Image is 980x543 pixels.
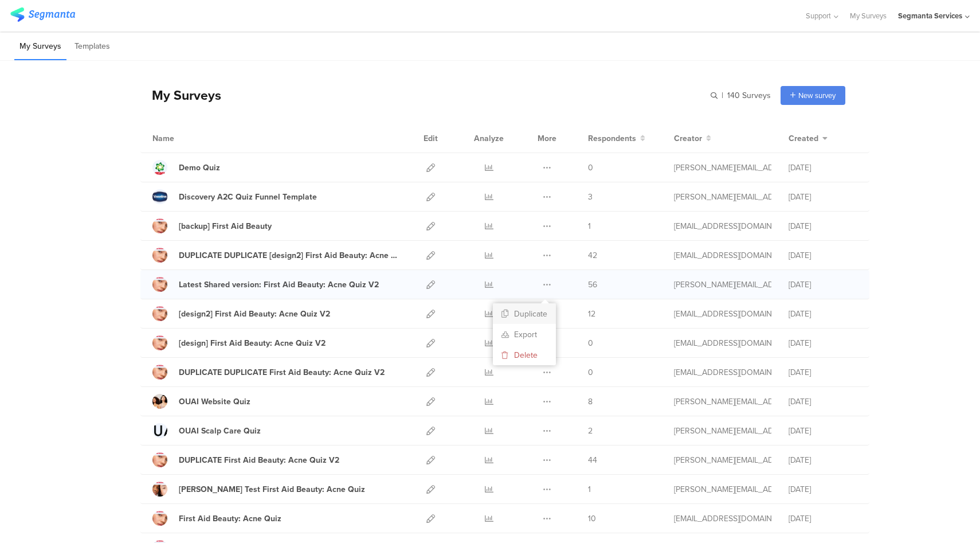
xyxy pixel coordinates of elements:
div: [design] First Aid Beauty: Acne Quiz V2 [179,337,326,349]
span: 42 [588,249,597,261]
div: Latest Shared version: First Aid Beauty: Acne Quiz V2 [179,279,379,291]
div: OUAI Website Quiz [179,396,250,408]
div: Name [152,132,221,144]
div: riel@segmanta.com [674,483,771,495]
span: 1 [588,220,591,232]
div: Riel Test First Aid Beauty: Acne Quiz [179,483,365,495]
span: 2 [588,425,593,437]
li: My Surveys [14,33,66,60]
div: [DATE] [789,220,857,232]
span: 56 [588,279,597,291]
div: [design2] First Aid Beauty: Acne Quiz V2 [179,308,330,320]
a: OUAI Website Quiz [152,394,250,409]
span: 44 [588,454,597,466]
img: segmanta logo [10,7,75,22]
span: 1 [588,483,591,495]
div: DUPLICATE DUPLICATE [design2] First Aid Beauty: Acne Quiz V2 [179,249,401,261]
span: Respondents [588,132,636,144]
div: gillat@segmanta.com [674,249,771,261]
div: OUAI Scalp Care Quiz [179,425,261,437]
div: [DATE] [789,513,857,525]
span: 140 Surveys [727,89,771,101]
button: Duplicate [493,303,556,324]
span: 12 [588,308,595,320]
div: [DATE] [789,366,857,378]
span: 8 [588,396,593,408]
div: channelle@segmanta.com [674,513,771,525]
div: riel@segmanta.com [674,396,771,408]
div: gillat@segmanta.com [674,220,771,232]
button: Creator [674,132,711,144]
div: [DATE] [789,483,857,495]
span: Creator [674,132,702,144]
div: riel@segmanta.com [674,162,771,174]
a: [design] First Aid Beauty: Acne Quiz V2 [152,335,326,350]
div: riel@segmanta.com [674,425,771,437]
span: 3 [588,191,593,203]
button: Created [789,132,828,144]
li: Templates [69,33,115,60]
button: Respondents [588,132,645,144]
div: DUPLICATE First Aid Beauty: Acne Quiz V2 [179,454,339,466]
div: Discovery A2C Quiz Funnel Template [179,191,317,203]
div: [DATE] [789,454,857,466]
a: Demo Quiz [152,160,220,175]
div: [DATE] [789,425,857,437]
div: [DATE] [789,337,857,349]
a: Latest Shared version: First Aid Beauty: Acne Quiz V2 [152,277,379,292]
a: First Aid Beauty: Acne Quiz [152,511,281,526]
div: Segmanta Services [898,10,962,21]
a: Export [493,324,556,345]
div: DUPLICATE DUPLICATE First Aid Beauty: Acne Quiz V2 [179,366,385,378]
div: Analyze [472,124,506,153]
div: riel@segmanta.com [674,279,771,291]
div: gillat@segmanta.com [674,308,771,320]
div: [backup] First Aid Beauty [179,220,272,232]
div: [DATE] [789,308,857,320]
a: Discovery A2C Quiz Funnel Template [152,189,317,204]
span: | [720,89,725,101]
div: [DATE] [789,396,857,408]
a: [design2] First Aid Beauty: Acne Quiz V2 [152,306,330,321]
div: More [535,124,559,153]
div: riel@segmanta.com [674,191,771,203]
span: Support [806,10,831,21]
a: DUPLICATE DUPLICATE [design2] First Aid Beauty: Acne Quiz V2 [152,248,401,263]
span: 0 [588,162,593,174]
span: 0 [588,337,593,349]
a: [backup] First Aid Beauty [152,218,272,233]
div: Demo Quiz [179,162,220,174]
div: riel@segmanta.com [674,454,771,466]
a: OUAI Scalp Care Quiz [152,423,261,438]
span: 0 [588,366,593,378]
span: 10 [588,513,596,525]
div: First Aid Beauty: Acne Quiz [179,513,281,525]
button: Delete [493,345,556,365]
div: gillat@segmanta.com [674,366,771,378]
div: Edit [418,124,443,153]
span: Created [789,132,818,144]
div: [DATE] [789,279,857,291]
a: DUPLICATE DUPLICATE First Aid Beauty: Acne Quiz V2 [152,365,385,380]
div: [DATE] [789,249,857,261]
div: My Surveys [140,85,221,105]
a: DUPLICATE First Aid Beauty: Acne Quiz V2 [152,452,339,467]
div: gillat@segmanta.com [674,337,771,349]
div: [DATE] [789,162,857,174]
span: New survey [798,90,836,101]
a: [PERSON_NAME] Test First Aid Beauty: Acne Quiz [152,482,365,497]
div: [DATE] [789,191,857,203]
